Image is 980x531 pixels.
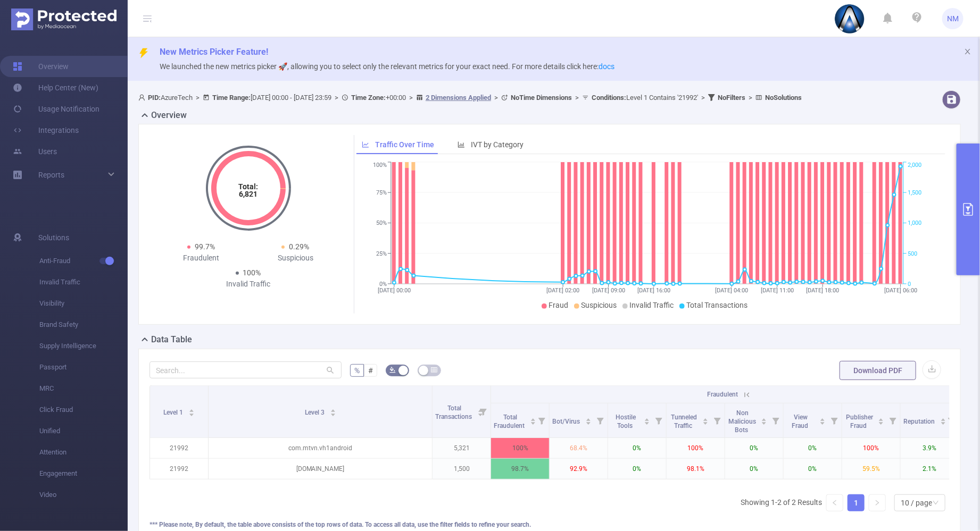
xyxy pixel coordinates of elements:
[151,109,187,122] h2: Overview
[491,438,549,458] p: 100%
[768,403,783,437] i: Filter menu
[379,281,387,288] tspan: 0%
[745,94,755,102] span: >
[376,250,387,257] tspan: 25%
[820,417,826,420] i: icon: caret-up
[195,242,215,251] span: 99.7%
[39,293,128,314] span: Visibility
[39,335,128,357] span: Supply Intelligence
[458,141,465,148] i: icon: bar-chart
[188,408,195,414] div: Sort
[368,366,373,375] span: #
[530,417,536,423] div: Sort
[188,408,194,411] i: icon: caret-up
[239,190,258,198] tspan: 6,821
[39,357,128,378] span: Passport
[431,367,437,373] i: icon: table
[511,94,572,102] b: No Time Dimensions
[201,279,296,290] div: Invalid Traffic
[944,403,959,437] i: Filter menu
[908,189,921,196] tspan: 1,500
[941,420,946,424] i: icon: caret-down
[842,438,900,458] p: 100%
[13,77,98,98] a: Help Center (New)
[585,417,592,423] div: Sort
[138,48,149,58] i: icon: thunderbolt
[637,287,670,294] tspan: [DATE] 16:00
[592,94,626,102] b: Conditions :
[708,391,738,398] span: Fraudulent
[373,162,387,169] tspan: 100%
[39,314,128,335] span: Brand Safety
[761,420,767,424] i: icon: caret-down
[406,94,416,102] span: >
[38,171,64,179] span: Reports
[901,495,932,511] div: 10 / page
[842,459,900,479] p: 59.5%
[193,94,203,102] span: >
[908,281,911,288] tspan: 0
[13,56,69,77] a: Overview
[212,94,251,102] b: Time Range:
[13,141,57,162] a: Users
[901,438,959,458] p: 3.9%
[534,403,549,437] i: Filter menu
[820,420,826,424] i: icon: caret-down
[667,459,725,479] p: 98.1%
[840,361,916,380] button: Download PDF
[703,417,709,420] i: icon: caret-up
[331,94,342,102] span: >
[874,500,881,506] i: icon: right
[39,420,128,442] span: Unified
[243,268,261,277] span: 100%
[644,420,650,424] i: icon: caret-down
[651,403,666,437] i: Filter menu
[550,438,608,458] p: 68.4%
[765,94,802,102] b: No Solutions
[362,141,369,148] i: icon: line-chart
[908,220,921,227] tspan: 1,000
[903,418,936,425] span: Reputation
[138,94,802,102] span: AzureTech [DATE] 00:00 - [DATE] 23:59 +00:00
[630,301,674,309] span: Invalid Traffic
[150,438,208,458] p: 21992
[826,494,843,511] li: Previous Page
[13,98,99,120] a: Usage Notification
[644,417,650,423] div: Sort
[476,386,491,437] i: Filter menu
[39,272,128,293] span: Invalid Traffic
[150,459,208,479] p: 21992
[151,333,192,346] h2: Data Table
[375,140,434,149] span: Traffic Over Time
[846,414,873,429] span: Publisher Fraud
[550,459,608,479] p: 92.9%
[725,459,783,479] p: 0%
[687,301,748,309] span: Total Transactions
[305,409,326,416] span: Level 3
[698,94,708,102] span: >
[150,520,950,529] div: *** Please note, By default, the table above consists of the top rows of data. To access all data...
[426,94,491,102] u: 2 Dimensions Applied
[572,94,582,102] span: >
[964,46,971,57] button: icon: close
[599,62,614,71] a: docs
[933,500,939,507] i: icon: down
[885,403,900,437] i: Filter menu
[330,412,336,415] i: icon: caret-down
[702,417,709,423] div: Sort
[39,399,128,420] span: Click Fraud
[761,417,767,420] i: icon: caret-up
[209,438,432,458] p: com.mtvn.vh1android
[39,463,128,484] span: Engagement
[39,250,128,272] span: Anti-Fraud
[667,438,725,458] p: 100%
[148,94,161,102] b: PID:
[784,438,842,458] p: 0%
[869,494,886,511] li: Next Page
[586,420,592,424] i: icon: caret-down
[941,417,946,420] i: icon: caret-up
[154,252,248,264] div: Fraudulent
[716,287,749,294] tspan: [DATE] 04:00
[608,438,666,458] p: 0%
[433,459,491,479] p: 1,500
